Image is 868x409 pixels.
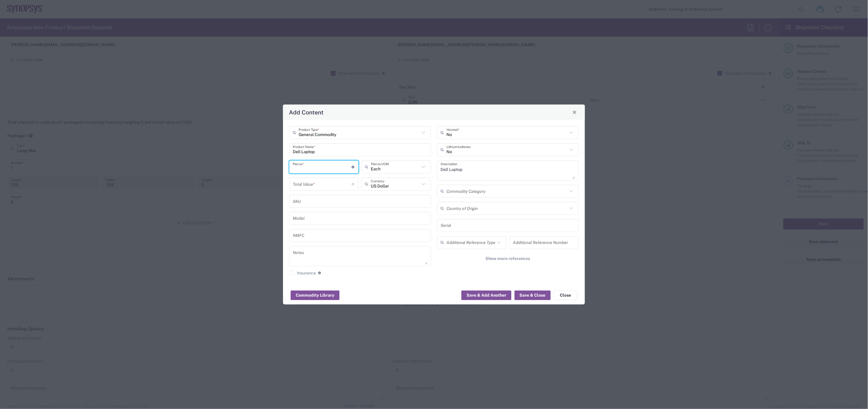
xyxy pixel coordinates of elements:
[291,291,339,300] button: Commodity Library
[461,291,511,300] button: Save & Add Another
[554,291,577,300] button: Close
[289,108,324,117] h4: Add Content
[289,271,316,275] label: Insurance
[486,256,530,261] span: Show more references
[515,291,551,300] button: Save & Close
[570,108,579,116] button: Close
